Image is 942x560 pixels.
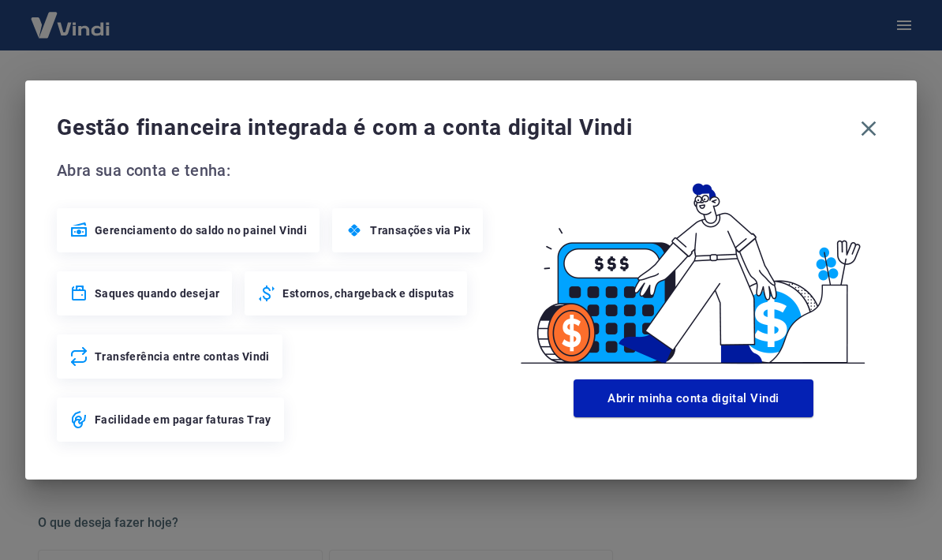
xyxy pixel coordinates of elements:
[95,222,307,238] span: Gerenciamento do saldo no painel Vindi
[574,379,813,417] button: Abrir minha conta digital Vindi
[502,158,885,373] img: Good Billing
[57,158,502,183] span: Abra sua conta e tenha:
[370,222,470,238] span: Transações via Pix
[95,349,270,364] span: Transferência entre contas Vindi
[282,286,454,301] span: Estornos, chargeback e disputas
[95,286,219,301] span: Saques quando desejar
[95,412,271,427] span: Facilidade em pagar faturas Tray
[57,112,852,144] span: Gestão financeira integrada é com a conta digital Vindi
